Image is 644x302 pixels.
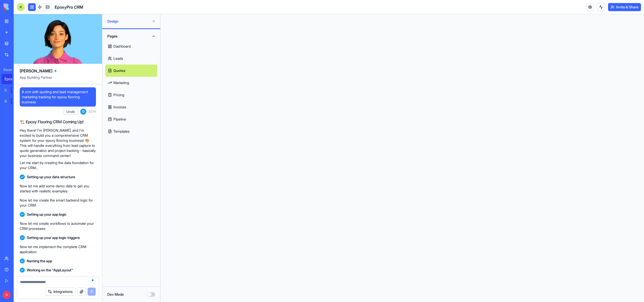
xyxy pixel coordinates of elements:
a: Invoices [105,101,157,113]
span: [PERSON_NAME] [20,68,52,74]
span: Setting up your data structure [27,174,75,179]
label: Dev Mode [107,292,124,297]
button: Integrations [45,288,75,296]
a: Marketing [105,77,157,89]
p: Hey there! I'm [PERSON_NAME], and I'm excited to build you a comprehensive CRM system for your ep... [20,128,96,158]
button: Invite & Share [608,3,641,11]
a: Dashboard [105,40,157,52]
p: Now let me implement the complete CRM application: [20,244,96,254]
div: EpoxyPro CRM [5,76,19,82]
textarea: To enrich screen reader interactions, please activate Accessibility in Grammarly extension settings [20,279,96,285]
a: Pricing [105,89,157,101]
span: Naming the app [27,258,52,264]
a: Social Media Content GeneratorTRY [2,85,22,95]
p: Now let me create workflows to automate your CRM processes: [20,221,96,231]
p: Now let me add some demo data to get you started with realistic examples: [20,184,96,194]
span: Working on the "AppLayout" [27,268,73,273]
span: G [80,109,86,115]
a: Templates [105,125,157,137]
span: G [3,291,11,299]
span: Setting up your app logic [27,212,67,217]
a: Quotes [105,65,157,77]
button: Pages [105,32,157,40]
a: EpoxyPro CRM [2,74,22,84]
span: Setting up your app logic triggers [27,235,80,240]
a: Pipeline [105,113,157,125]
button: Undo [63,109,78,115]
a: Banner StudioTRY [2,96,22,106]
span: 23:14 [88,110,96,114]
span: Recent [2,68,12,72]
div: TRY [11,98,19,104]
span: App Building Partner [20,75,96,84]
span: EpoxyPro CRM [55,4,83,10]
h2: 🏗️ Epoxy Flooring CRM Coming Up! [20,119,96,125]
p: Now let me create the smart backend logic for your CRM: [20,198,96,208]
div: Banner Studio [5,99,7,104]
div: Social Media Content Generator [5,88,7,93]
p: Let me start by creating the data foundation for your CRM... [20,160,96,170]
img: logo [4,4,35,11]
div: TRY [11,87,19,93]
span: A crm with quoting and lead management marketing tracking for epoxy flooring business [22,89,94,105]
span: Design [107,19,150,24]
a: Leads [105,52,157,65]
